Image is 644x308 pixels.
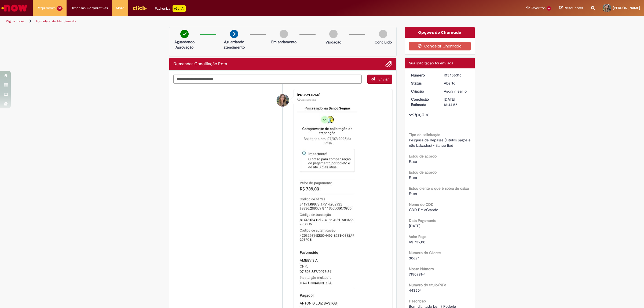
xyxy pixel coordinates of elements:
p: Validação [325,39,341,45]
time: 28/08/2025 09:44:49 [301,98,316,101]
b: Valor Pago [409,234,426,239]
b: Descrição [409,299,426,303]
img: img-circle-grey.png [280,30,288,38]
span: 38 [57,6,63,11]
a: Rascunhos [559,6,583,11]
span: Agora mesmo [444,89,467,94]
dt: Número [407,72,440,78]
span: Pesquisa de Repasse (Títulos pagos e não baixados) - Banco Itaú [409,138,472,148]
img: img-circle-grey.png [379,30,387,38]
span: [PERSON_NAME] [613,6,640,10]
p: +GenAi [173,5,186,12]
span: 443504 [409,288,422,293]
b: Número do título/NFe [409,283,446,287]
span: CDD PraiaGrande [409,207,438,212]
span: 30627 [409,256,419,261]
a: Página inicial [6,19,24,23]
span: R$ 739,00 [409,240,425,244]
h2: Demandas Conciliação Rota Histórico de tíquete [173,62,227,67]
div: 28/08/2025 09:44:51 [444,89,469,94]
button: Cancelar Chamado [409,42,471,50]
p: Aguardando Aprovação [171,39,197,50]
div: [PERSON_NAME] [297,93,387,97]
img: check-circle-green.png [180,30,189,38]
img: click_logo_yellow_360x200.png [132,4,147,12]
span: Rascunhos [564,5,583,10]
b: Estou ciente o que é sobra de caixa [409,186,469,191]
b: Estou de acordo [409,170,437,175]
div: [DATE] 16:44:55 [444,97,469,107]
span: 7150991-4 [409,272,426,277]
div: Padroniza [155,5,186,12]
a: Formulário de Atendimento [36,19,76,23]
span: Falso [409,191,417,196]
span: Falso [409,175,417,180]
div: Ingrid Campos Silva [277,94,289,107]
p: Aguardando atendimento [221,39,247,50]
div: Aberto [444,80,469,86]
div: R13456316 [444,72,469,78]
ul: Trilhas de página [4,16,425,26]
p: Concluído [375,39,392,45]
span: Sua solicitação foi enviada [409,61,453,65]
b: Nome do CDD [409,202,434,207]
button: Enviar [367,75,392,84]
img: img-circle-grey.png [329,30,338,38]
b: Nosso Número [409,266,434,271]
b: Estou de acordo [409,154,437,159]
dt: Criação [407,89,440,94]
span: Despesas Corporativas [71,5,108,11]
span: Falso [409,159,417,164]
b: Número do Cliente [409,250,441,255]
span: More [116,5,124,11]
p: Em andamento [271,39,297,45]
span: 6 [547,6,551,11]
b: Data Pagamento [409,218,436,223]
b: Tipo de solicitação [409,132,440,137]
button: Adicionar anexos [385,61,392,68]
img: ServiceNow [1,3,28,13]
span: [DATE] [409,223,420,228]
time: 28/08/2025 09:44:51 [444,89,467,94]
span: Requisições [37,5,56,11]
span: Favoritos [531,5,546,11]
textarea: Digite sua mensagem aqui... [173,75,362,84]
dt: Status [407,80,440,86]
dt: Conclusão Estimada [407,97,440,107]
img: arrow-next.png [230,30,238,38]
span: Enviar [378,77,389,82]
span: Agora mesmo [301,98,316,101]
div: Opções do Chamado [405,27,475,38]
